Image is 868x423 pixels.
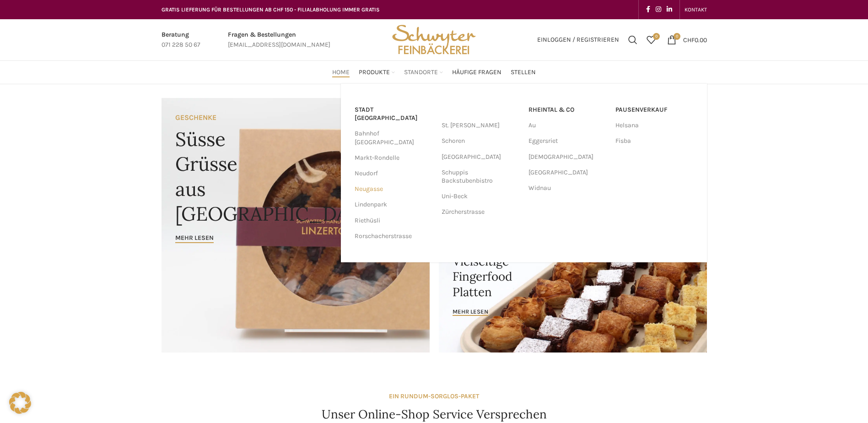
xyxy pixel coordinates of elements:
a: 0 [642,31,660,49]
span: Standorte [404,68,438,77]
a: Linkedin social link [664,3,675,16]
a: Stadt [GEOGRAPHIC_DATA] [355,102,432,126]
span: Einloggen / Registrieren [537,37,619,43]
img: Bäckerei Schwyter [389,19,479,60]
a: Banner link [439,225,707,352]
a: Instagram social link [653,3,664,16]
span: KONTAKT [685,6,707,13]
a: Widnau [528,180,606,196]
a: 0 CHF0.00 [663,31,712,49]
a: Stellen [511,63,536,81]
div: Meine Wunschliste [642,31,660,49]
div: Main navigation [157,63,712,81]
a: Häufige Fragen [452,63,501,81]
a: [DEMOGRAPHIC_DATA] [528,149,606,165]
div: Secondary navigation [680,0,712,19]
a: Standorte [404,63,443,81]
a: Lindenpark [355,197,432,212]
a: Eggersriet [528,133,606,149]
span: Produkte [359,68,390,77]
a: Helsana [615,118,693,133]
a: Schoren [442,133,519,149]
a: Pausenverkauf [615,102,693,118]
a: Riethüsli [355,213,432,228]
a: Rorschacherstrasse [355,228,432,244]
span: CHF [683,36,695,43]
a: Markt-Rondelle [355,150,432,166]
a: KONTAKT [685,0,707,19]
a: Zürcherstrasse [442,204,519,220]
a: [GEOGRAPHIC_DATA] [528,165,606,180]
span: Home [332,68,350,77]
a: Home [332,63,350,81]
a: Site logo [389,35,479,43]
span: 0 [674,33,680,40]
a: [GEOGRAPHIC_DATA] [442,149,519,165]
a: St. [PERSON_NAME] [442,118,519,133]
a: Infobox link [162,30,200,50]
a: Infobox link [228,30,330,50]
span: 0 [653,33,660,40]
a: Suchen [624,31,642,49]
a: Fisba [615,133,693,149]
a: Produkte [359,63,395,81]
a: Schuppis Backstubenbistro [442,165,519,189]
a: Uni-Beck [442,189,519,204]
a: Neudorf [355,166,432,181]
a: Banner link [162,98,430,352]
bdi: 0.00 [683,36,707,43]
a: Facebook social link [643,3,653,16]
span: Häufige Fragen [452,68,501,77]
span: GRATIS LIEFERUNG FÜR BESTELLUNGEN AB CHF 150 - FILIALABHOLUNG IMMER GRATIS [162,6,380,13]
h4: Unser Online-Shop Service Versprechen [322,406,547,423]
a: Bahnhof [GEOGRAPHIC_DATA] [355,126,432,150]
a: Au [528,118,606,133]
strong: EIN RUNDUM-SORGLOS-PAKET [389,392,479,400]
a: Einloggen / Registrieren [533,31,624,49]
a: Neugasse [355,181,432,197]
a: RHEINTAL & CO [528,102,606,118]
span: Stellen [511,68,536,77]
